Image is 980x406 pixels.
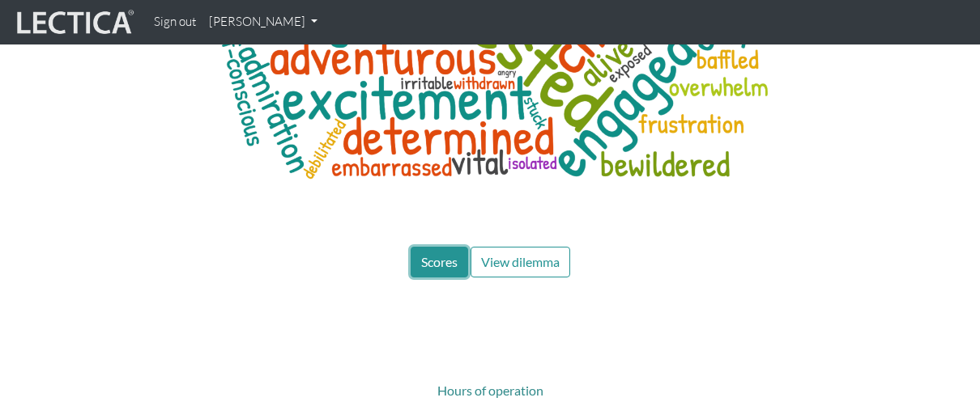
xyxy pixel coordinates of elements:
button: Scores [411,247,468,277]
span: Scores [421,254,458,269]
button: View dilemma [471,247,570,277]
a: Hours of operation [437,383,543,398]
span: View dilemma [481,254,560,269]
img: lecticalive [13,7,134,38]
a: [PERSON_NAME] [202,6,324,38]
a: Sign out [147,6,202,38]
